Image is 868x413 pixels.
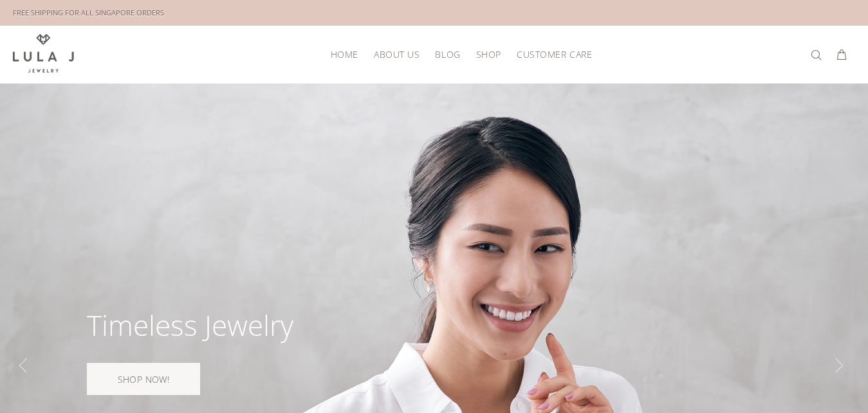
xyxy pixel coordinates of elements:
[509,44,592,64] a: Customer Care
[476,49,501,59] span: Shop
[87,311,293,339] div: Timeless Jewelry
[517,49,592,59] span: Customer Care
[13,6,164,20] div: FREE SHIPPING FOR ALL SINGAPORE ORDERS
[468,44,509,64] a: Shop
[331,49,358,59] span: HOME
[323,44,366,64] a: HOME
[374,49,420,59] span: About Us
[427,44,468,64] a: Blog
[87,363,201,395] a: SHOP NOW!
[435,49,460,59] span: Blog
[366,44,427,64] a: About Us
